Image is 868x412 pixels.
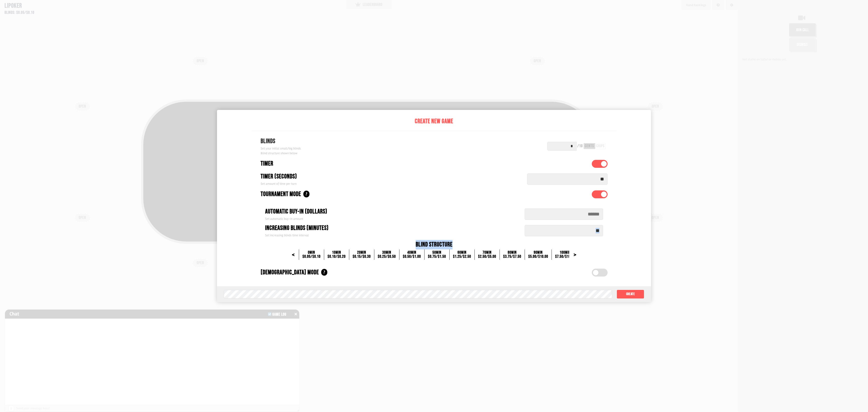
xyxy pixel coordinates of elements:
[303,191,309,197] div: ?
[585,144,594,148] div: cents
[265,223,329,233] div: Increasing Blinds (minutes)
[261,146,301,156] div: Set your initial small/big blinds Blind structure shown below
[265,216,520,221] div: Set automatic buy-in amount
[428,251,446,255] div: 50 min
[261,159,273,168] div: Timer
[528,255,548,259] div: $5.00 / $10.00
[403,255,421,259] div: $0.50 / $1.00
[353,251,371,255] div: 20 min
[403,251,421,255] div: 40 min
[503,251,521,255] div: 80 min
[617,290,644,299] button: Create
[353,255,371,259] div: $0.15 / $0.30
[261,189,301,199] div: Tournament Mode
[528,251,548,255] div: 90 min
[252,117,617,126] div: Create New Game
[265,233,520,238] div: Set increasing blinds time interval
[555,255,575,259] div: $7.50 / $15.00
[265,240,603,249] div: Blind Structure
[428,255,446,259] div: $0.75 / $1.50
[503,255,521,259] div: $3.75 / $7.50
[478,251,496,255] div: 70 min
[569,252,580,257] div: >
[577,144,583,148] div: / 10
[288,252,299,257] div: <
[596,144,605,148] div: chips
[328,255,346,259] div: $0.10 / $0.20
[302,251,321,255] div: 0 min
[302,255,321,259] div: $0.05 / $0.10
[261,137,301,146] div: Blinds
[261,172,297,181] div: Timer (seconds)
[261,181,523,186] div: Set amount of time per turn
[453,251,471,255] div: 60 min
[321,269,327,276] div: ?
[478,255,496,259] div: $2.50 / $5.00
[378,251,396,255] div: 30 min
[378,255,396,259] div: $0.25 / $0.50
[261,268,319,277] div: [DEMOGRAPHIC_DATA] Mode
[555,251,575,255] div: 100 min
[453,255,471,259] div: $1.25 / $2.50
[265,207,327,216] div: Automatic Buy-in (dollars)
[328,251,346,255] div: 10 min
